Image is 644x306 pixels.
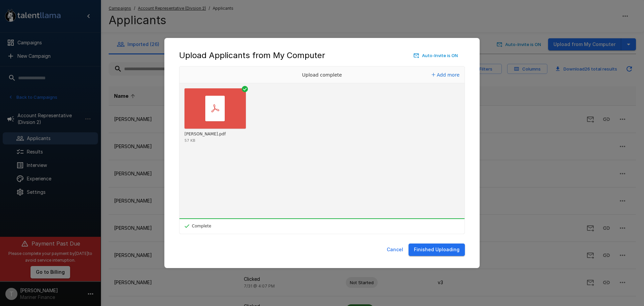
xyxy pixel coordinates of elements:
button: Auto-Invite is ON [412,50,460,61]
div: Complete [184,224,211,228]
div: Upload complete [272,67,372,83]
div: Complete [179,218,212,234]
div: Uppy Dashboard [179,66,465,234]
button: Cancel [384,244,406,256]
div: 100% [179,218,465,219]
div: Haylie Sanon.pdf [184,132,226,137]
div: 57 KB [184,139,195,142]
button: Add more files [429,70,462,80]
button: Finished Uploading [409,244,465,256]
div: Upload Applicants from My Computer [179,50,465,61]
span: Add more [437,72,460,78]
